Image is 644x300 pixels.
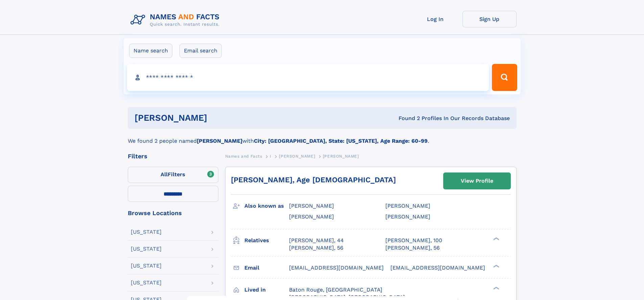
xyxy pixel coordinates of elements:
[161,171,168,178] span: All
[385,244,440,252] a: [PERSON_NAME], 56
[462,11,517,27] a: Sign Up
[131,263,162,269] div: [US_STATE]
[279,152,315,160] a: [PERSON_NAME]
[244,284,289,296] h3: Lived in
[225,152,262,160] a: Names and Facts
[128,11,225,29] img: Logo Names and Facts
[129,44,172,58] label: Name search
[289,244,343,252] a: [PERSON_NAME], 56
[385,203,430,209] span: [PERSON_NAME]
[131,246,162,252] div: [US_STATE]
[270,152,271,160] a: I
[231,176,396,184] a: [PERSON_NAME], Age [DEMOGRAPHIC_DATA]
[303,115,510,122] div: Found 2 Profiles In Our Records Database
[127,64,489,91] input: search input
[197,138,242,144] b: [PERSON_NAME]
[180,44,222,58] label: Email search
[244,200,289,212] h3: Also known as
[135,114,303,122] h1: [PERSON_NAME]
[131,280,162,285] div: [US_STATE]
[444,173,510,189] a: View Profile
[385,237,442,244] a: [PERSON_NAME], 100
[323,154,359,159] span: [PERSON_NAME]
[128,153,218,159] div: Filters
[254,138,428,144] b: City: [GEOGRAPHIC_DATA], State: [US_STATE], Age Range: 60-99
[492,236,500,241] div: ❯
[289,203,334,209] span: [PERSON_NAME]
[289,213,334,220] span: [PERSON_NAME]
[244,262,289,274] h3: Email
[390,264,485,271] span: [EMAIL_ADDRESS][DOMAIN_NAME]
[385,213,430,220] span: [PERSON_NAME]
[131,229,162,235] div: [US_STATE]
[408,11,462,27] a: Log In
[244,235,289,246] h3: Relatives
[492,64,517,91] button: Search Button
[289,237,344,244] a: [PERSON_NAME], 44
[289,286,382,293] span: Baton Rouge, [GEOGRAPHIC_DATA]
[279,154,315,159] span: [PERSON_NAME]
[461,173,493,189] div: View Profile
[128,167,218,183] label: Filters
[289,264,384,271] span: [EMAIL_ADDRESS][DOMAIN_NAME]
[492,264,500,268] div: ❯
[270,154,271,159] span: I
[128,129,517,145] div: We found 2 people named with .
[492,286,500,290] div: ❯
[128,210,218,216] div: Browse Locations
